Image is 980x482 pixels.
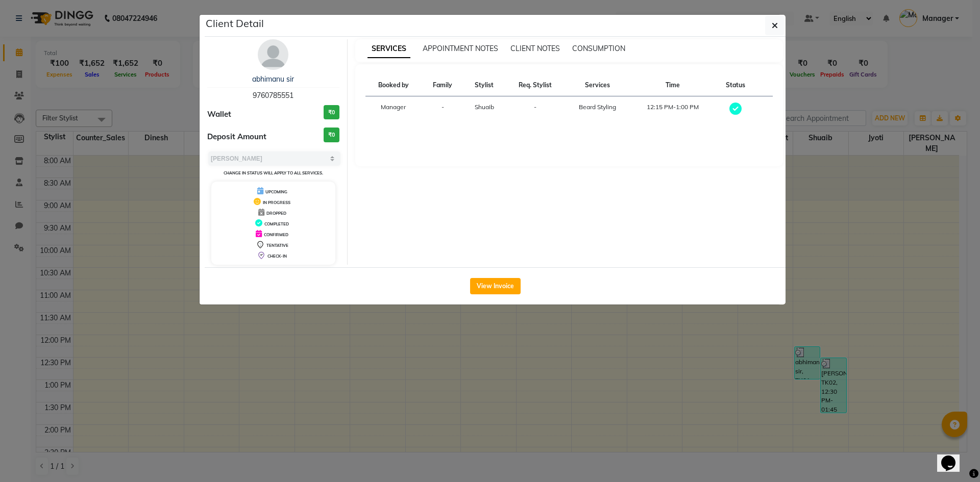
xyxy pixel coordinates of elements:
[266,211,286,216] span: DROPPED
[263,200,290,205] span: IN PROGRESS
[265,189,287,194] span: UPCOMING
[365,74,422,96] th: Booked by
[367,40,410,58] span: SERVICES
[571,103,624,112] div: Beard Styling
[630,74,715,96] th: Time
[423,44,498,53] span: APPOINTMENT NOTES
[365,96,422,122] td: Manager
[224,170,323,175] small: Change in status will apply to all services.
[324,128,339,142] h3: ₹0
[715,74,757,96] th: Status
[475,103,494,111] span: Shuaib
[207,109,231,120] span: Wallet
[253,91,293,100] span: 9760785551
[324,105,339,120] h3: ₹0
[206,16,264,31] h5: Client Detail
[267,253,287,259] span: CHECK-IN
[565,74,630,96] th: Services
[470,278,521,294] button: View Invoice
[630,96,715,122] td: 12:15 PM-1:00 PM
[207,131,266,143] span: Deposit Amount
[258,39,288,70] img: avatar
[422,74,463,96] th: Family
[937,441,970,472] iframe: chat widget
[252,74,294,84] a: abhimanu sir
[266,243,288,248] span: TENTATIVE
[510,44,560,53] span: CLIENT NOTES
[463,74,505,96] th: Stylist
[505,96,565,122] td: -
[264,221,289,226] span: COMPLETED
[264,232,288,237] span: CONFIRMED
[505,74,565,96] th: Req. Stylist
[422,96,463,122] td: -
[572,44,625,53] span: CONSUMPTION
